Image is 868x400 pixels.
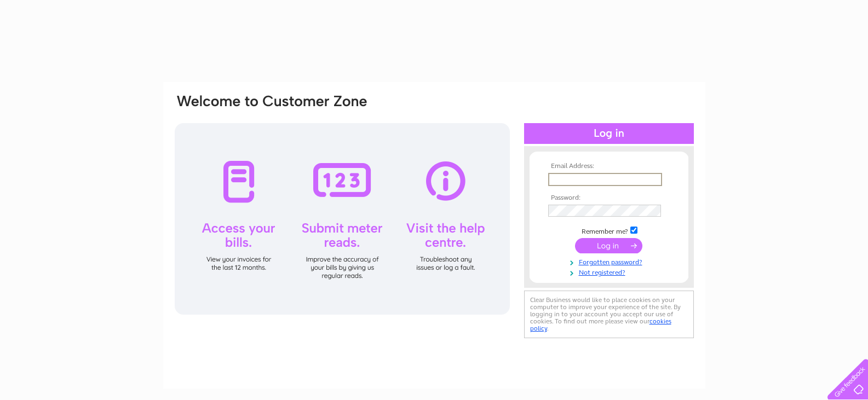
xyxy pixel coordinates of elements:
a: Forgotten password? [548,256,672,266]
a: Not registered? [548,266,672,277]
th: Email Address: [545,163,672,170]
th: Password: [545,194,672,202]
td: Remember me? [545,225,672,236]
div: Clear Business would like to place cookies on your computer to improve your experience of the sit... [524,291,694,338]
a: cookies policy [530,317,671,332]
input: Submit [575,238,642,253]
